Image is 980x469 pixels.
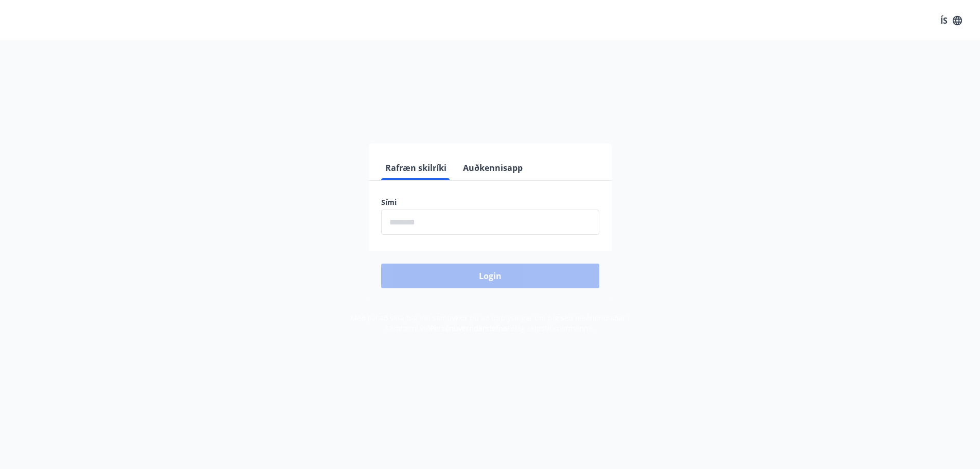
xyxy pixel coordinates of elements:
button: ÍS [935,11,968,30]
label: Sími [381,197,599,207]
button: Rafræn skilríki [381,155,451,180]
h1: Félagavefur, Félag skipstjórnarmanna [132,62,848,101]
span: Vinsamlegast skráðu þig inn með rafrænum skilríkjum eða Auðkennisappi. [329,110,652,122]
button: Auðkennisapp [459,155,527,180]
a: Persónuverndarstefna [430,323,507,333]
span: Með því að skrá þig inn samþykkir þú að upplýsingar um þig séu meðhöndlaðar í samræmi við Félag s... [350,313,630,333]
